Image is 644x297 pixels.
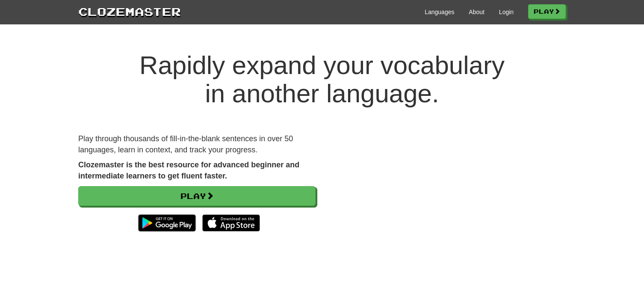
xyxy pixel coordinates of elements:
[78,186,316,206] a: Play
[78,134,316,155] p: Play through thousands of fill-in-the-blank sentences in over 50 languages, learn in context, and...
[78,160,299,180] strong: Clozemaster is the best resource for advanced beginner and intermediate learners to get fluent fa...
[202,214,260,232] img: Download_on_the_App_Store_Badge_US-UK_135x40-25178aeef6eb6b83b96f5f2d004eda3bffbb37122de64afbaef7...
[134,210,200,236] img: Get it on Google Play
[469,8,484,16] a: About
[528,4,566,19] a: Play
[425,8,454,16] a: Languages
[499,8,514,16] a: Login
[78,3,181,19] a: Clozemaster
